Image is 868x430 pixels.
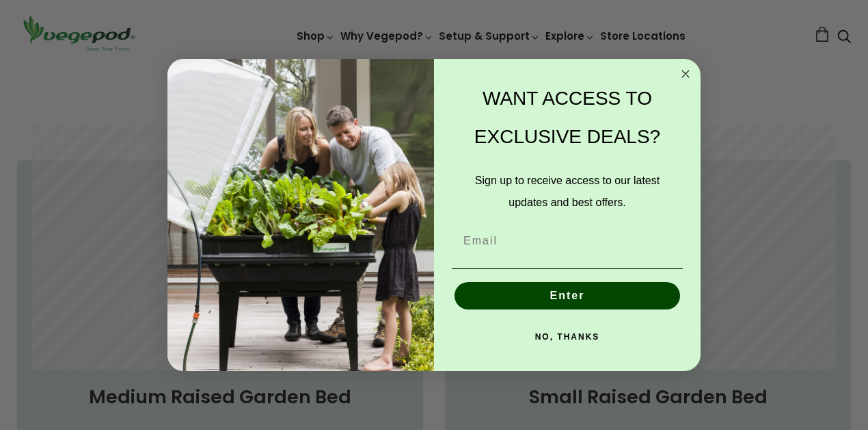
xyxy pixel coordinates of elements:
[677,66,694,82] button: Close dialog
[452,323,683,351] button: NO, THANKS
[452,227,683,255] input: Email
[475,175,660,208] span: Sign up to receive access to our latest updates and best offers.
[167,59,434,372] img: e9d03583-1bb1-490f-ad29-36751b3212ff.jpeg
[474,88,660,147] span: WANT ACCESS TO EXCLUSIVE DEALS?
[455,282,680,309] button: Enter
